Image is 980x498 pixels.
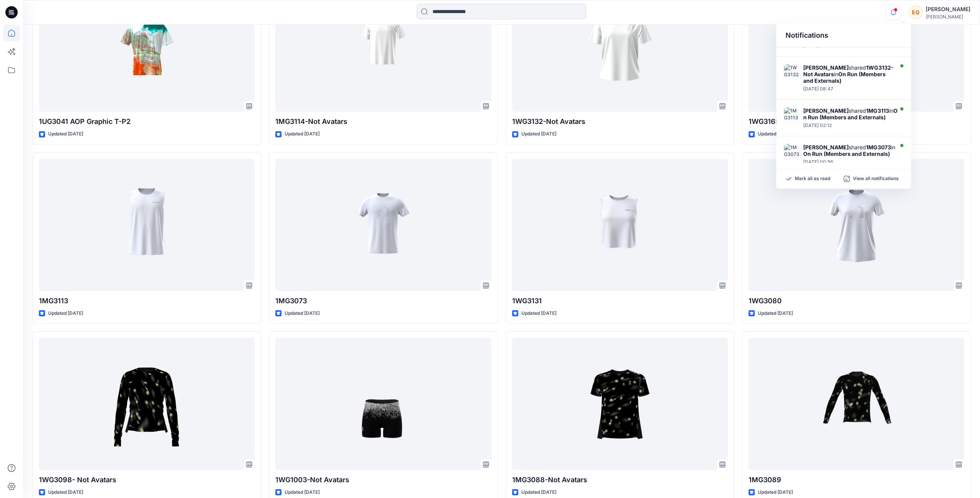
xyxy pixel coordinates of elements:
[758,488,793,496] p: Updated [DATE]
[803,159,899,165] div: Tuesday, August 05, 2025 00:56
[784,107,799,123] img: 1MG3113
[39,338,255,470] a: 1WG3098- Not Avatars
[512,159,728,291] a: 1WG3131
[275,296,491,306] p: 1MG3073
[758,309,793,318] p: Updated [DATE]
[866,144,891,150] strong: 1MG3073
[803,86,894,92] div: Tuesday, August 05, 2025 08:47
[512,475,728,485] p: 1MG3088-Not Avatars
[275,338,491,470] a: 1WG1003-Not Avatars
[853,175,899,182] p: View all notifications
[39,475,255,485] p: 1WG3098- Not Avatars
[285,130,320,138] p: Updated [DATE]
[803,144,899,157] div: shared in
[512,338,728,470] a: 1MG3088-Not Avatars
[926,5,970,14] div: [PERSON_NAME]
[48,130,83,138] p: Updated [DATE]
[48,488,83,496] p: Updated [DATE]
[749,159,964,291] a: 1WG3080
[275,116,491,127] p: 1MG3114-Not Avatars
[749,296,964,306] p: 1WG3080
[39,159,255,291] a: 1MG3113
[803,71,886,84] strong: On Run (Members and Externals)
[803,107,899,120] div: shared in
[285,309,320,318] p: Updated [DATE]
[521,488,556,496] p: Updated [DATE]
[749,338,964,470] a: 1MG3089
[926,14,970,20] div: [PERSON_NAME]
[909,5,923,19] div: EQ
[776,24,911,47] div: Notifications
[48,309,83,318] p: Updated [DATE]
[275,159,491,291] a: 1MG3073
[521,309,556,318] p: Updated [DATE]
[39,296,255,306] p: 1MG3113
[803,107,849,114] strong: [PERSON_NAME]
[784,144,799,159] img: 1MG3073
[803,64,894,77] strong: 1WG3132-Not Avatars
[784,64,799,80] img: 1WG3132-Not Avatars
[803,107,898,120] strong: On Run (Members and Externals)
[749,116,964,127] p: 1WG3165
[39,116,255,127] p: 1UG3041 AOP Graphic T-P2
[749,475,964,485] p: 1MG3089
[512,296,728,306] p: 1WG3131
[795,175,830,182] p: Mark all as read
[521,130,556,138] p: Updated [DATE]
[512,116,728,127] p: 1WG3132-Not Avatars
[803,123,899,128] div: Tuesday, August 05, 2025 02:12
[803,64,849,71] strong: [PERSON_NAME]
[803,64,894,84] div: shared in
[803,144,849,150] strong: [PERSON_NAME]
[866,107,889,114] strong: 1MG3113
[285,488,320,496] p: Updated [DATE]
[803,150,890,157] strong: On Run (Members and Externals)
[758,130,793,138] p: Updated [DATE]
[275,475,491,485] p: 1WG1003-Not Avatars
